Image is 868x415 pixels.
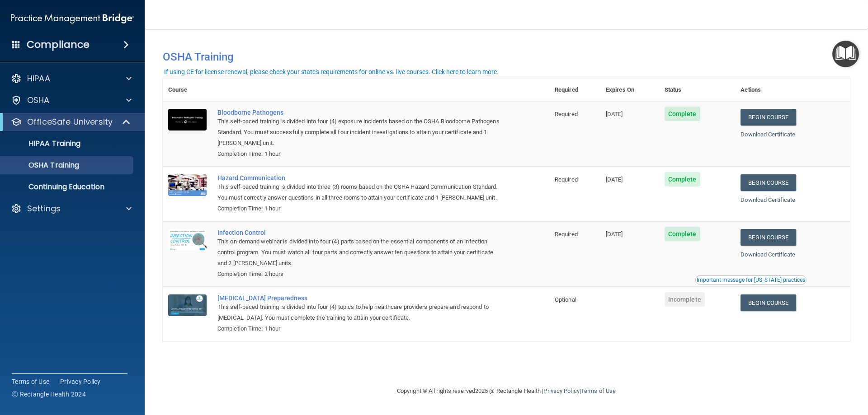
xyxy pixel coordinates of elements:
[549,79,600,101] th: Required
[665,292,705,307] span: Incomplete
[741,109,796,126] a: Begin Course
[606,231,623,238] span: [DATE]
[606,176,623,183] span: [DATE]
[217,203,504,214] div: Completion Time: 1 hour
[11,95,132,106] a: OSHA
[832,41,859,67] button: Open Resource Center
[217,269,504,280] div: Completion Time: 2 hours
[27,203,61,214] p: Settings
[606,111,623,117] span: [DATE]
[6,161,79,170] p: OSHA Training
[741,251,795,258] a: Download Certificate
[217,116,504,149] div: This self-paced training is divided into four (4) exposure incidents based on the OSHA Bloodborne...
[217,229,504,236] a: Infection Control
[741,174,796,191] a: Begin Course
[12,390,86,399] span: Ⓒ Rectangle Health 2024
[217,109,504,116] a: Bloodborne Pathogens
[600,79,659,101] th: Expires On
[27,38,90,51] h4: Compliance
[163,67,500,76] button: If using CE for license renewal, please check your state's requirements for online vs. live cours...
[581,387,616,394] a: Terms of Use
[665,227,700,241] span: Complete
[555,176,578,183] span: Required
[697,277,805,283] div: Important message for [US_STATE] practices
[217,182,504,203] div: This self-paced training is divided into three (3) rooms based on the OSHA Hazard Communication S...
[741,294,796,311] a: Begin Course
[555,296,576,303] span: Optional
[695,275,807,284] button: Read this if you are a dental practitioner in the state of CA
[217,174,504,182] a: Hazard Communication
[555,111,578,117] span: Required
[6,182,129,191] p: Continuing Education
[741,131,795,138] a: Download Certificate
[665,172,700,187] span: Complete
[741,229,796,246] a: Begin Course
[11,73,132,84] a: HIPAA
[217,302,504,323] div: This self-paced training is divided into four (4) topics to help healthcare providers prepare and...
[741,196,795,203] a: Download Certificate
[164,69,499,75] div: If using CE for license renewal, please check your state's requirements for online vs. live cours...
[6,139,80,148] p: HIPAA Training
[555,231,578,238] span: Required
[665,107,700,121] span: Complete
[11,9,134,28] img: PMB logo
[27,73,50,84] p: HIPAA
[217,236,504,269] div: This on-demand webinar is divided into four (4) parts based on the essential components of an inf...
[11,203,132,214] a: Settings
[163,79,212,101] th: Course
[217,294,504,302] a: [MEDICAL_DATA] Preparedness
[60,377,101,386] a: Privacy Policy
[12,377,49,386] a: Terms of Use
[217,149,504,159] div: Completion Time: 1 hour
[543,387,579,394] a: Privacy Policy
[735,79,850,101] th: Actions
[217,323,504,334] div: Completion Time: 1 hour
[659,79,736,101] th: Status
[11,117,131,127] a: OfficeSafe University
[27,117,113,127] p: OfficeSafe University
[27,95,50,106] p: OSHA
[341,377,671,406] div: Copyright © All rights reserved 2025 @ Rectangle Health | |
[163,51,850,63] h4: OSHA Training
